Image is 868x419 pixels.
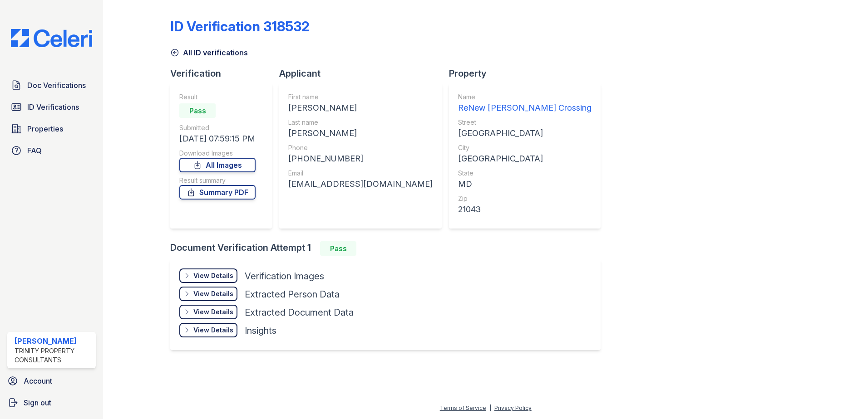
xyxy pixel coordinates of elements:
[288,93,433,102] div: First name
[179,185,256,200] a: Summary PDF
[179,103,216,118] div: Pass
[449,67,608,80] div: Property
[179,123,256,132] div: Submitted
[7,141,96,160] a: FAQ
[830,383,859,410] iframe: chat widget
[458,194,592,203] div: Zip
[320,241,356,256] div: Pass
[4,29,99,47] img: CE_Logo_Blue-a8612792a0a2168367f1c8372b55b34899dd931a85d93a1a3d3e32e68fde9ad4.png
[24,397,51,408] span: Sign out
[245,270,324,283] div: Verification Images
[27,80,86,91] span: Doc Verifications
[193,289,233,298] div: View Details
[458,169,592,178] div: State
[15,346,92,365] div: Trinity Property Consultants
[170,241,608,256] div: Document Verification Attempt 1
[494,404,532,411] a: Privacy Policy
[4,394,99,412] a: Sign out
[27,145,42,156] span: FAQ
[170,18,310,34] div: ID Verification 318532
[458,118,592,127] div: Street
[15,336,92,346] div: [PERSON_NAME]
[193,326,233,335] div: View Details
[245,288,340,301] div: Extracted Person Data
[288,118,433,127] div: Last name
[279,67,449,80] div: Applicant
[458,102,592,114] div: ReNew [PERSON_NAME] Crossing
[288,102,433,114] div: [PERSON_NAME]
[179,93,256,102] div: Result
[288,178,433,190] div: [EMAIL_ADDRESS][DOMAIN_NAME]
[179,158,256,172] a: All Images
[288,127,433,140] div: [PERSON_NAME]
[245,324,276,337] div: Insights
[288,152,433,165] div: [PHONE_NUMBER]
[288,169,433,178] div: Email
[27,123,63,134] span: Properties
[245,306,354,319] div: Extracted Document Data
[458,203,592,216] div: 21043
[458,93,592,114] a: Name ReNew [PERSON_NAME] Crossing
[193,307,233,317] div: View Details
[170,67,279,80] div: Verification
[458,152,592,165] div: [GEOGRAPHIC_DATA]
[288,143,433,152] div: Phone
[170,47,248,58] a: All ID verifications
[179,149,256,158] div: Download Images
[7,76,96,94] a: Doc Verifications
[7,120,96,138] a: Properties
[458,178,592,190] div: MD
[179,132,256,145] div: [DATE] 07:59:15 PM
[489,404,491,411] div: |
[27,102,79,112] span: ID Verifications
[4,372,99,390] a: Account
[179,176,256,185] div: Result summary
[24,375,52,386] span: Account
[440,404,486,411] a: Terms of Service
[458,143,592,152] div: City
[458,93,592,102] div: Name
[458,127,592,140] div: [GEOGRAPHIC_DATA]
[7,98,96,116] a: ID Verifications
[193,271,233,280] div: View Details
